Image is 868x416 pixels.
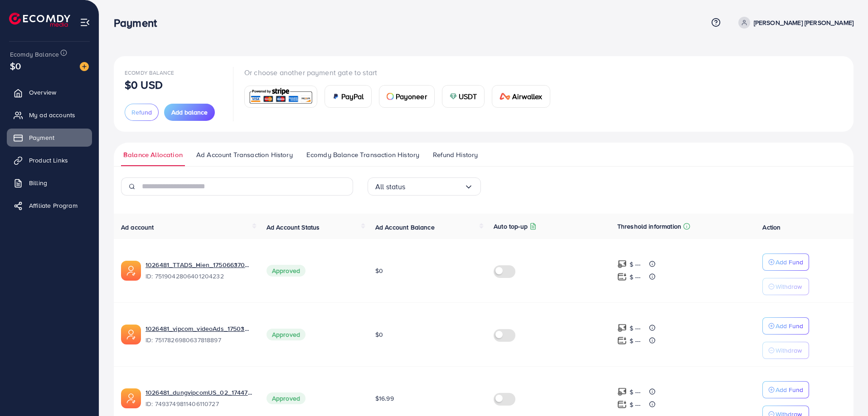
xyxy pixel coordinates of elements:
p: Auto top-up [494,221,528,232]
span: Balance Allocation [123,150,183,160]
span: Approved [267,265,305,277]
iframe: Chat [829,375,861,409]
span: Ecomdy Balance [10,50,59,59]
img: top-up amount [617,323,627,333]
a: Billing [7,174,92,192]
img: top-up amount [617,259,627,269]
img: card [332,93,339,100]
img: card [247,87,314,106]
a: Overview [7,83,92,101]
p: $ --- [630,259,641,270]
button: Withdraw [762,342,809,359]
button: Add Fund [762,381,809,398]
a: cardPayPal [325,85,372,108]
p: Withdraw [776,345,802,356]
button: Refund [125,104,159,121]
p: Or choose another payment gate to start [244,67,558,78]
span: Ecomdy Balance [125,69,174,77]
span: Approved [267,329,305,340]
button: Withdraw [762,278,809,295]
span: Approved [267,392,305,404]
span: Ad Account Transaction History [196,150,293,160]
a: Affiliate Program [7,196,92,215]
img: image [80,62,89,71]
img: card [499,93,510,100]
span: Affiliate Program [29,201,78,210]
span: ID: 7519042806401204232 [145,272,252,281]
a: cardUSDT [442,85,485,108]
h3: Payment [114,16,164,29]
img: card [387,93,394,100]
button: Add Fund [762,317,809,335]
a: 1026481_vipcom_videoAds_1750380509111 [145,324,252,333]
a: cardPayoneer [379,85,435,108]
a: Payment [7,129,92,147]
img: logo [9,13,70,27]
p: $ --- [630,399,641,410]
a: My ad accounts [7,106,92,124]
img: ic-ads-acc.e4c84228.svg [121,261,141,281]
p: Threshold information [617,221,681,232]
span: Payment [29,133,54,142]
span: Refund History [433,150,478,160]
span: Billing [29,178,47,187]
button: Add balance [164,104,215,121]
span: ID: 7493749811406110727 [145,399,252,408]
p: $ --- [630,387,641,397]
a: [PERSON_NAME] [PERSON_NAME] [735,17,853,29]
p: $0 USD [125,79,163,90]
span: Ecomdy Balance Transaction History [306,150,419,160]
img: top-up amount [617,400,627,409]
span: Refund [131,108,152,117]
span: $0 [375,330,383,339]
a: Product Links [7,151,92,169]
input: Search for option [406,180,464,194]
span: PayPal [341,91,364,102]
p: Add Fund [776,384,803,395]
p: [PERSON_NAME] [PERSON_NAME] [754,17,853,28]
img: top-up amount [617,387,627,397]
span: Airwallex [512,91,542,102]
img: top-up amount [617,272,627,282]
p: Add Fund [776,320,803,331]
div: <span class='underline'>1026481_dungvipcomUS_02_1744774713900</span></br>7493749811406110727 [145,388,252,409]
span: Add balance [171,108,208,117]
img: menu [80,17,90,28]
span: Payoneer [396,91,427,102]
img: top-up amount [617,336,627,345]
span: $0 [375,266,383,275]
a: 1026481_dungvipcomUS_02_1744774713900 [145,388,252,397]
span: ID: 7517826980637818897 [145,335,252,344]
span: Ad account [121,223,154,232]
img: card [450,93,457,100]
span: Overview [29,88,56,97]
img: ic-ads-acc.e4c84228.svg [121,388,141,408]
span: My ad accounts [29,110,75,120]
span: $16.99 [375,394,394,403]
a: 1026481_TTADS_Hien_1750663705167 [145,260,252,269]
p: $ --- [630,323,641,334]
img: ic-ads-acc.e4c84228.svg [121,325,141,344]
span: Product Links [29,156,68,165]
span: Ad Account Status [267,223,320,232]
a: card [244,86,317,108]
div: Search for option [368,177,481,196]
span: USDT [459,91,477,102]
p: Add Fund [776,257,803,268]
button: Add Fund [762,253,809,271]
span: Action [762,223,781,232]
p: $ --- [630,335,641,346]
div: <span class='underline'>1026481_vipcom_videoAds_1750380509111</span></br>7517826980637818897 [145,324,252,345]
p: $ --- [630,272,641,282]
span: Ad Account Balance [375,223,435,232]
span: $0 [10,59,21,72]
span: All status [375,180,406,194]
p: Withdraw [776,281,802,292]
div: <span class='underline'>1026481_TTADS_Hien_1750663705167</span></br>7519042806401204232 [145,260,252,281]
a: cardAirwallex [492,85,550,108]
